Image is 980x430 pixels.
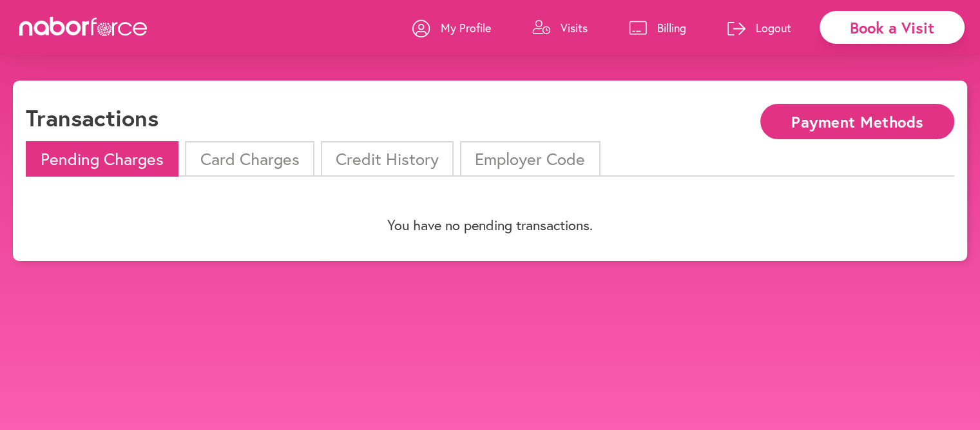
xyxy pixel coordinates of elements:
p: You have no pending transactions. [26,217,954,233]
li: Card Charges [185,141,314,177]
li: Employer Code [460,141,600,177]
p: My Profile [441,20,491,35]
button: Payment Methods [760,104,954,139]
a: Visits [532,8,588,47]
li: Pending Charges [26,141,178,177]
p: Visits [561,20,588,35]
a: Logout [727,8,791,47]
li: Credit History [321,141,454,177]
p: Billing [657,20,686,35]
a: Billing [629,8,686,47]
div: Book a Visit [820,11,965,44]
a: Payment Methods [760,114,954,126]
p: Logout [756,20,791,35]
a: My Profile [412,8,491,47]
h1: Transactions [26,104,159,132]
